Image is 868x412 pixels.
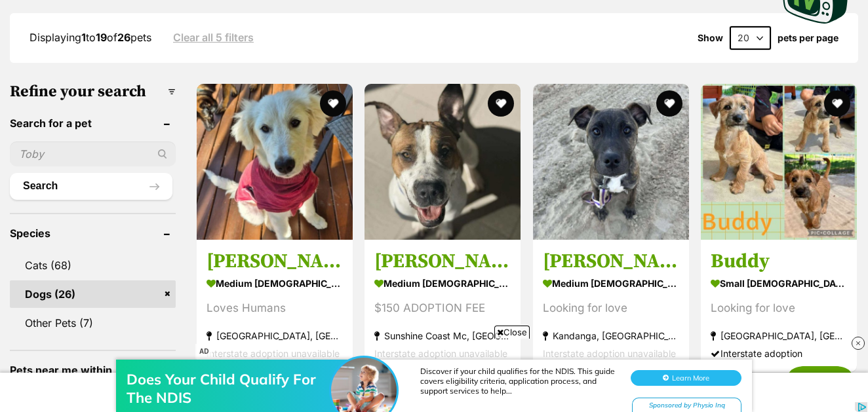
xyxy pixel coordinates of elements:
span: Displaying to of pets [30,31,151,44]
img: Does Your Child Qualify For The NDIS [331,24,397,90]
h3: Buddy [711,249,847,274]
div: Discover if your child qualifies for the NDIS. This guide covers eligibility criteria, applicatio... [420,33,617,62]
img: consumer-privacy-logo.png [1,1,12,12]
strong: medium [DEMOGRAPHIC_DATA] Dog [207,274,343,293]
div: Looking for love [711,299,847,317]
a: Cats (68) [10,252,176,279]
strong: small [DEMOGRAPHIC_DATA] Dog [711,274,847,293]
a: [PERSON_NAME] medium [DEMOGRAPHIC_DATA] Dog $150 ADOPTION FEE Sunshine Coast Mc, [GEOGRAPHIC_DATA... [365,239,521,372]
strong: [GEOGRAPHIC_DATA], [GEOGRAPHIC_DATA] [207,327,343,345]
button: Learn More [631,37,741,52]
img: close_rtb.svg [852,337,865,350]
a: [PERSON_NAME] medium [DEMOGRAPHIC_DATA] Dog Looking for love Kandanga, [GEOGRAPHIC_DATA] Intersta... [533,239,689,372]
button: favourite [656,90,682,117]
button: favourite [824,90,850,117]
span: Close [494,326,530,339]
strong: 26 [117,31,130,44]
button: Search [10,173,172,199]
header: Species [10,227,176,239]
h3: [PERSON_NAME] [543,249,679,274]
a: Clear all 5 filters [173,31,254,43]
header: Search for a pet [10,117,176,129]
strong: [GEOGRAPHIC_DATA], [GEOGRAPHIC_DATA] [711,327,847,345]
strong: Sunshine Coast Mc, [GEOGRAPHIC_DATA] [374,327,511,345]
button: favourite [488,90,514,117]
div: Looking for love [543,299,679,317]
img: Alfonzo - Maremma Sheepdog [197,84,353,240]
img: Andy - Bull Arab Dog [533,84,689,240]
label: pets per page [778,33,838,43]
a: Buddy small [DEMOGRAPHIC_DATA] Dog Looking for love [GEOGRAPHIC_DATA], [GEOGRAPHIC_DATA] Intersta... [701,239,857,372]
a: [PERSON_NAME] medium [DEMOGRAPHIC_DATA] Dog Loves Humans [GEOGRAPHIC_DATA], [GEOGRAPHIC_DATA] Int... [197,239,353,372]
div: $150 ADOPTION FEE [374,299,511,317]
a: Dogs (26) [10,280,176,308]
h3: [PERSON_NAME] [374,249,511,274]
strong: 1 [81,31,86,44]
strong: medium [DEMOGRAPHIC_DATA] Dog [543,274,679,293]
div: Loves Humans [207,299,343,317]
h3: Refine your search [10,83,176,101]
strong: Kandanga, [GEOGRAPHIC_DATA] [543,327,679,345]
img: Buddy - Mixed breed Dog [701,84,857,240]
h3: [PERSON_NAME] [207,249,343,274]
input: Toby [10,141,176,166]
img: Lottie - Bull Arab Dog [365,84,521,240]
strong: 19 [96,31,107,44]
div: Sponsored by Physio Inq [632,64,741,81]
button: favourite [319,90,345,117]
div: Does Your Child Qualify For The NDIS [127,37,336,73]
span: Show [698,33,723,43]
a: Other Pets (7) [10,309,176,337]
strong: medium [DEMOGRAPHIC_DATA] Dog [374,274,511,293]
